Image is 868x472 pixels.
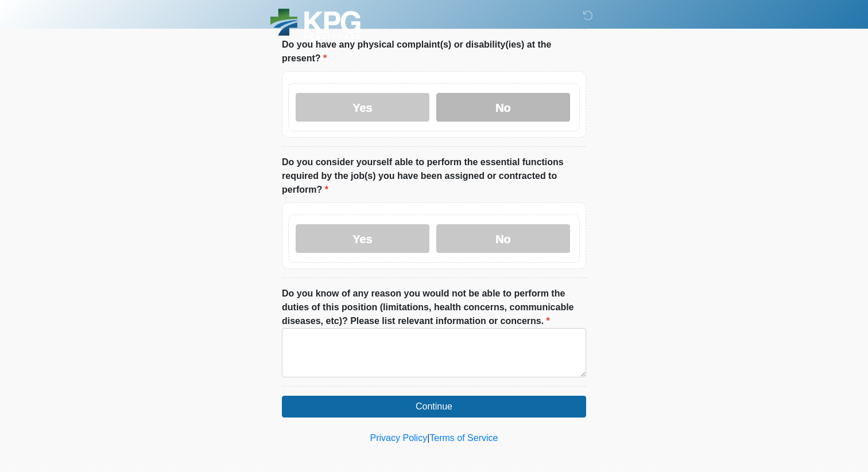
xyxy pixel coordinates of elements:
[436,93,570,122] label: No
[427,433,429,443] a: |
[282,38,586,65] label: Do you have any physical complaint(s) or disability(ies) at the present?
[282,155,586,197] label: Do you consider yourself able to perform the essential functions required by the job(s) you have ...
[296,93,429,122] label: Yes
[436,224,570,253] label: No
[296,224,429,253] label: Yes
[429,433,498,443] a: Terms of Service
[282,287,586,328] label: Do you know of any reason you would not be able to perform the duties of this position (limitatio...
[282,396,586,418] button: Continue
[370,433,428,443] a: Privacy Policy
[270,9,361,39] img: KPG Healthcare Logo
